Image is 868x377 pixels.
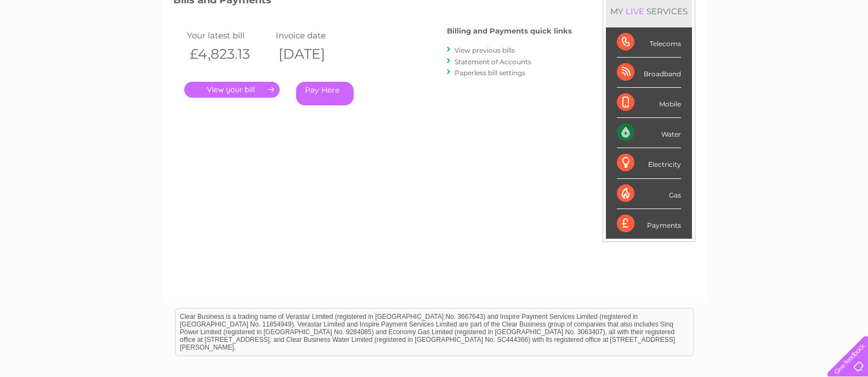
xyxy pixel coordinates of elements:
th: £4,823.13 [184,43,274,65]
div: Electricity [617,148,681,178]
a: Pay Here [296,82,354,105]
h4: Billing and Payments quick links [447,27,572,35]
td: Invoice date [273,28,362,43]
div: Mobile [617,88,681,118]
div: Payments [617,209,681,239]
a: Blog [773,47,788,55]
a: . [184,82,280,98]
a: Log out [832,47,858,55]
a: 0333 014 3131 [661,5,737,19]
td: Your latest bill [184,28,274,43]
div: Gas [617,179,681,209]
th: [DATE] [273,43,362,65]
a: Contact [795,47,822,55]
div: Broadband [617,58,681,88]
a: View previous bills [455,46,515,54]
div: Telecoms [617,27,681,58]
a: Telecoms [733,47,766,55]
div: LIVE [623,6,646,16]
a: Water [675,47,696,55]
a: Paperless bill settings [455,69,525,77]
img: logo.png [30,29,86,62]
a: Energy [702,47,727,55]
a: Statement of Accounts [455,58,531,66]
div: Clear Business is a trading name of Verastar Limited (registered in [GEOGRAPHIC_DATA] No. 3667643... [175,6,694,53]
div: Water [617,118,681,148]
